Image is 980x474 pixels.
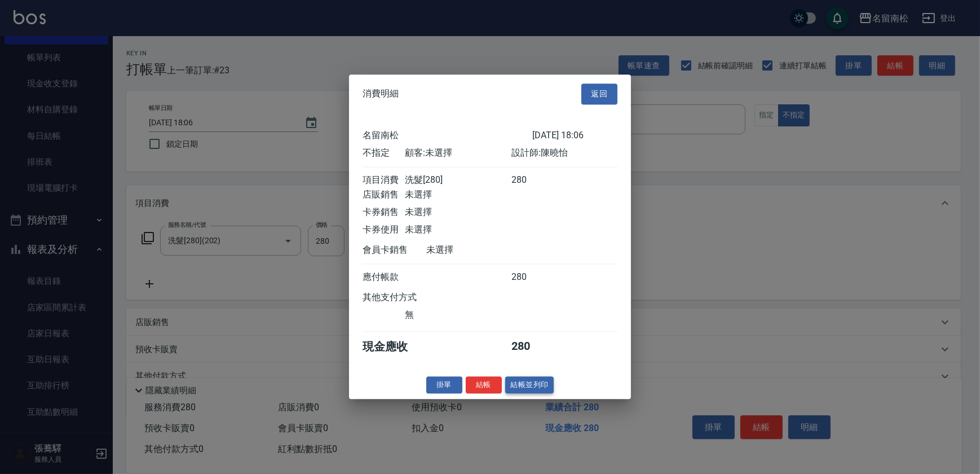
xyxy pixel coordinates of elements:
button: 結帳並列印 [505,376,554,394]
div: 店販銷售 [363,189,405,201]
div: 卡券銷售 [363,207,405,218]
div: 名留南松 [363,130,532,142]
div: 現金應收 [363,339,426,354]
div: 設計師: 陳曉怡 [511,147,617,159]
div: 未選擇 [405,224,511,236]
div: [DATE] 18:06 [532,130,617,142]
span: 消費明細 [363,89,399,100]
div: 未選擇 [426,244,532,256]
div: 280 [511,271,554,283]
div: 卡券使用 [363,224,405,236]
div: 無 [405,309,511,321]
button: 結帳 [466,376,502,394]
div: 項目消費 [363,174,405,186]
div: 未選擇 [405,189,511,201]
div: 不指定 [363,147,405,159]
div: 未選擇 [405,207,511,218]
button: 掛單 [426,376,462,394]
div: 其他支付方式 [363,292,448,304]
div: 會員卡銷售 [363,244,426,256]
div: 280 [511,339,554,354]
div: 應付帳款 [363,271,405,283]
button: 返回 [581,84,617,104]
div: 顧客: 未選擇 [405,147,511,159]
div: 280 [511,174,554,186]
div: 洗髮[280] [405,174,511,186]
